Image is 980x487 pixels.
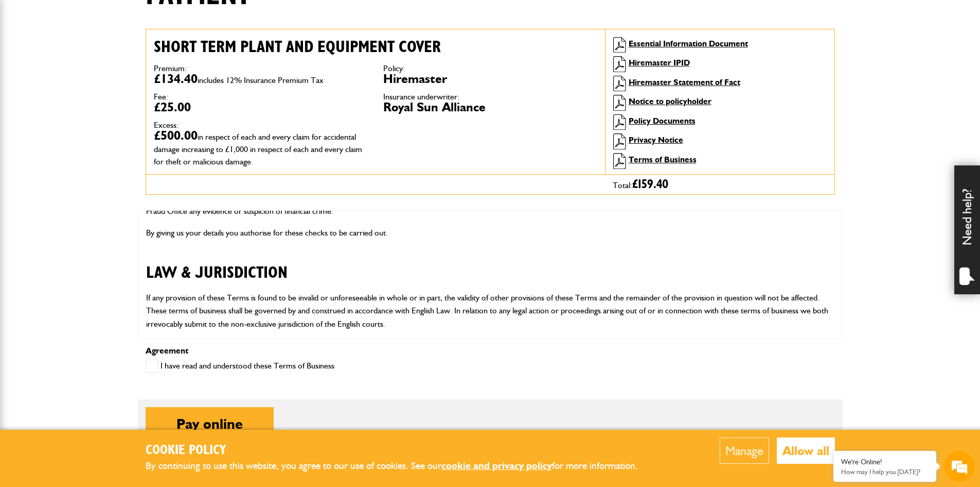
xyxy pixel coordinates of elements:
h2: Cookie Policy [146,443,655,459]
div: Need help? [954,165,980,294]
span: £ [632,178,668,191]
div: Total: [605,175,834,194]
p: If any provision of these Terms is found to be invalid or unforeseeable in whole or in part, the ... [146,291,834,331]
a: Essential Information Document [629,39,748,48]
a: Hiremaster IPID [629,58,690,68]
dt: Policy: [383,64,597,73]
a: Policy Documents [629,116,696,126]
dd: £134.40 [154,73,368,85]
a: Privacy Notice [629,135,683,145]
button: Manage [720,438,769,464]
h2: Short term plant and equipment cover [154,37,597,57]
a: cookie and privacy policy [441,460,552,472]
span: 159.40 [638,178,668,191]
p: How may I help you today? [841,468,929,476]
a: Terms of Business [629,155,697,164]
span: includes 12% Insurance Premium Tax [198,75,324,85]
dd: £500.00 [154,129,368,166]
a: Hiremaster Statement of Fact [629,77,740,87]
a: Notice to policyholder [629,96,711,106]
dt: Insurance underwriter: [383,93,597,101]
button: Allow all [777,438,835,464]
div: We're Online! [841,458,929,466]
p: By continuing to use this website, you agree to our use of cookies. See our for more information. [146,458,655,474]
span: in respect of each and every claim for accidental damage increasing to £1,000 in respect of each ... [154,132,362,166]
dd: £25.00 [154,101,368,113]
p: Agreement [146,347,835,355]
h2: LAW & JURISDICTION [146,247,834,282]
dd: Royal Sun Alliance [383,101,597,113]
dt: Excess: [154,121,368,129]
dd: Hiremaster [383,73,597,85]
dt: Premium: [154,64,368,73]
dt: Fee: [154,93,368,101]
label: I have read and understood these Terms of Business [146,360,334,373]
button: Pay online [146,407,274,440]
p: By giving us your details you authorise for these checks to be carried out. [146,226,834,240]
